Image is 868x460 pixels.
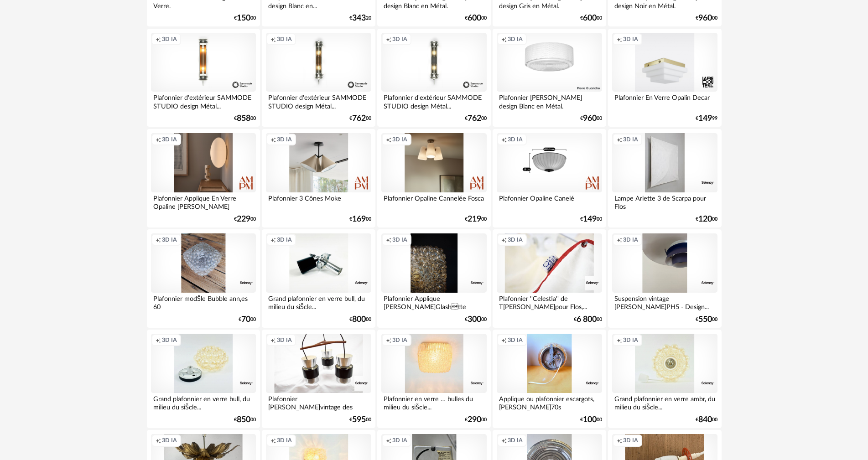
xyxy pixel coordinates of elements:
span: 3D IA [392,36,407,43]
div: Plafonnier d'extérieur SAMMODE STUDIO design Métal... [266,92,371,110]
div: € 00 [465,417,487,423]
div: Plafonnier En Verre Opalin Decar [612,92,717,110]
a: Creation icon 3D IA Plafonnier en verre … bulles du milieu du siŠcle... €29000 [377,330,490,428]
span: 960 [583,115,597,122]
span: 595 [352,417,366,423]
span: Creation icon [501,136,507,143]
span: 850 [237,417,250,423]
span: 762 [352,115,366,122]
div: € 00 [234,15,256,21]
a: Creation icon 3D IA Plafonnier ''Celestia'' de T[PERSON_NAME]pour Flos,... €6 80000 [493,229,606,328]
div: € 00 [349,417,371,423]
span: Creation icon [386,136,391,143]
span: Creation icon [501,236,507,243]
div: € 00 [349,115,371,122]
span: 169 [352,216,366,222]
div: Plafonnier [PERSON_NAME]vintage des ann‚es 1960 ?... [266,393,371,411]
div: Lampe Ariette 3 de Scarpa pour Flos [612,192,717,211]
div: € 00 [234,115,256,122]
a: Creation icon 3D IA Plafonnier En Verre Opalin Decar €14999 [608,29,721,127]
span: Creation icon [617,36,622,43]
span: 3D IA [623,236,638,243]
div: Plafonnier Opaline Canelé [497,192,602,211]
div: € 00 [465,316,487,323]
span: 3D IA [277,236,292,243]
div: Plafonnier Opaline Cannelée Fosca [381,192,486,211]
div: € 00 [580,15,602,21]
div: Plafonnier 3 Cônes Moke [266,192,371,211]
span: 840 [698,417,712,423]
div: Plafonnier d'extérieur SAMMODE STUDIO design Métal... [381,92,486,110]
div: € 00 [580,115,602,122]
a: Creation icon 3D IA Plafonnier 3 Cônes Moke €16900 [262,129,375,227]
div: € 00 [696,15,717,21]
div: € 00 [234,417,256,423]
span: Creation icon [156,236,161,243]
span: 3D IA [162,36,177,43]
a: Creation icon 3D IA Plafonnier [PERSON_NAME] design Blanc en Métal. €96000 [493,29,606,127]
div: Plafonnier d'extérieur SAMMODE STUDIO design Métal... [151,92,256,110]
span: 100 [583,417,597,423]
a: Creation icon 3D IA Grand plafonnier en verre bull‚ du milieu du siŠcle... €80000 [262,229,375,328]
span: 3D IA [623,36,638,43]
a: Creation icon 3D IA Plafonnier Opaline Canelé €14900 [493,129,606,227]
span: 70 [241,316,250,323]
span: 219 [468,216,481,222]
span: 3D IA [623,336,638,344]
div: Plafonnier modŠle Bubble ann‚es 60 [151,293,256,311]
span: 762 [468,115,481,122]
span: 3D IA [392,336,407,344]
div: Grand plafonnier en verre bull‚ du milieu du siŠcle... [266,293,371,311]
span: 3D IA [392,437,407,444]
span: Creation icon [617,236,622,243]
a: Creation icon 3D IA Applique ou plafonnier escargots,[PERSON_NAME]70s €10000 [493,330,606,428]
a: Creation icon 3D IA Plafonnier Applique [PERSON_NAME]Glashtte Limburg... €30000 [377,229,490,328]
span: Creation icon [270,36,276,43]
span: 343 [352,15,366,21]
span: 3D IA [392,136,407,143]
span: 150 [237,15,250,21]
span: 6 800 [577,316,597,323]
span: 229 [237,216,250,222]
span: Creation icon [156,437,161,444]
div: Plafonnier ''Celestia'' de T[PERSON_NAME]pour Flos,... [497,293,602,311]
div: Plafonnier Applique En Verre Opaline [PERSON_NAME] [151,192,256,211]
div: Plafonnier en verre … bulles du milieu du siŠcle... [381,393,486,411]
div: € 00 [465,115,487,122]
span: Creation icon [501,336,507,344]
div: € 00 [580,417,602,423]
div: € 00 [349,316,371,323]
span: 3D IA [508,136,523,143]
div: Suspension vintage [PERSON_NAME]PH5 - Design... [612,293,717,311]
div: Grand plafonnier en verre ambr‚ du milieu du siŠcle... [612,393,717,411]
span: Creation icon [386,336,391,344]
span: 550 [698,316,712,323]
span: Creation icon [156,136,161,143]
a: Creation icon 3D IA Grand plafonnier en verre ambr‚ du milieu du siŠcle... €84000 [608,330,721,428]
a: Creation icon 3D IA Plafonnier Opaline Cannelée Fosca €21900 [377,129,490,227]
span: 960 [698,15,712,21]
div: € 20 [349,15,371,21]
span: 3D IA [508,437,523,444]
a: Creation icon 3D IA Plafonnier d'extérieur SAMMODE STUDIO design Métal... €76200 [377,29,490,127]
span: 3D IA [162,336,177,344]
span: 3D IA [277,36,292,43]
a: Creation icon 3D IA Lampe Ariette 3 de Scarpa pour Flos €12000 [608,129,721,227]
span: Creation icon [501,36,507,43]
a: Creation icon 3D IA Plafonnier d'extérieur SAMMODE STUDIO design Métal... €85800 [147,29,260,127]
span: 3D IA [623,136,638,143]
span: Creation icon [270,336,276,344]
span: 3D IA [508,236,523,243]
span: 3D IA [508,336,523,344]
span: Creation icon [501,437,507,444]
span: 3D IA [277,437,292,444]
div: € 00 [696,316,717,323]
span: 149 [583,216,597,222]
span: Creation icon [386,437,391,444]
span: 3D IA [392,236,407,243]
span: 600 [583,15,597,21]
span: 3D IA [162,236,177,243]
span: 120 [698,216,712,222]
div: € 99 [696,115,717,122]
span: 3D IA [508,36,523,43]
